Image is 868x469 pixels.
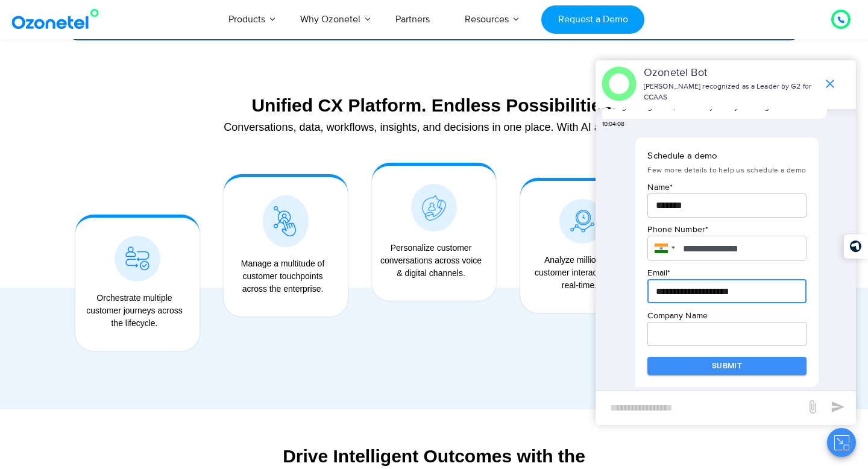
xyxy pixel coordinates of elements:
div: Manage a multitude of customer touchpoints across the enterprise. [230,257,336,295]
div: Orchestrate multiple customer journeys across the lifecycle. [81,292,187,330]
span: 10:04:08 [602,120,624,129]
span: Few more details to help us schedule a demo [647,166,806,175]
span: end chat or minimize [818,72,842,96]
button: Close chat [827,428,856,457]
div: Analyze millions of customer interactions in real-time. [526,254,632,292]
p: [PERSON_NAME] recognized as a Leader by G2 for CCAAS [644,81,817,103]
p: Email * [647,266,806,279]
p: Company Name [647,309,806,322]
div: Conversations, data, workflows, insights, and decisions in one place. With AI at its core! [69,122,799,133]
p: Name * [647,181,806,194]
div: India: + 91 [647,236,679,261]
div: Unified CX Platform. Endless Possibilities. [69,95,799,116]
div: Personalize customer conversations across voice & digital channels. [378,242,484,280]
p: Schedule a demo [647,150,806,163]
img: header [602,66,637,101]
a: Request a Demo [541,5,644,34]
p: Ozonetel Bot [644,65,817,81]
div: new-msg-input [602,397,799,419]
p: Phone Number * [647,223,806,236]
button: Submit [647,357,806,376]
